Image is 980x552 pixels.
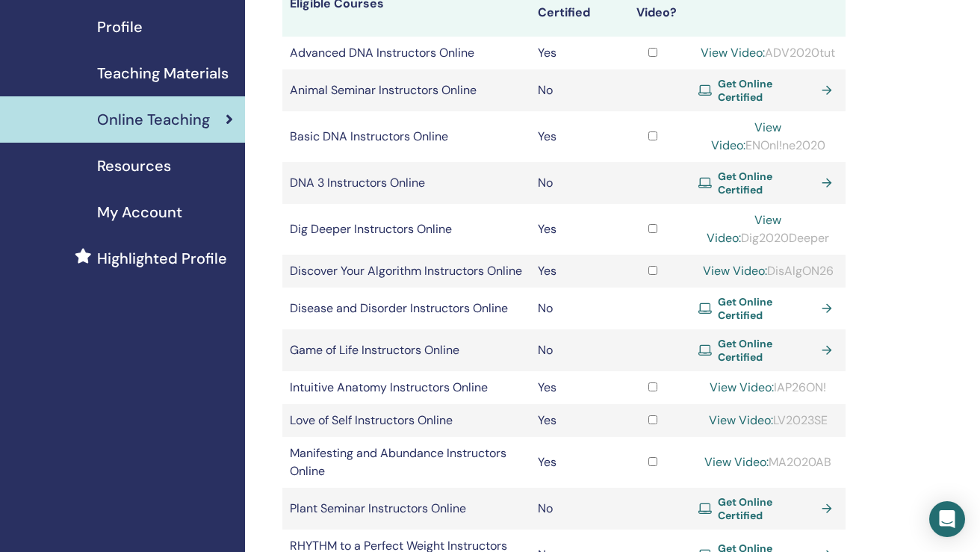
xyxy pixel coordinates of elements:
td: Yes [530,204,614,255]
td: Animal Seminar Instructors Online [282,69,530,111]
td: Love of Self Instructors Online [282,404,530,437]
td: Discover Your Algorithm Instructors Online [282,255,530,288]
div: Open Intercom Messenger [929,501,965,537]
span: Get Online Certified [718,337,816,364]
td: No [530,69,614,111]
span: Profile [97,16,143,38]
td: Dig Deeper Instructors Online [282,204,530,255]
td: No [530,329,614,371]
td: Disease and Disorder Instructors Online [282,288,530,329]
td: Manifesting and Abundance Instructors Online [282,437,530,488]
td: DNA 3 Instructors Online [282,162,530,204]
td: Yes [530,371,614,404]
span: Get Online Certified [718,295,816,322]
a: Get Online Certified [698,170,838,196]
span: Resources [97,155,171,177]
span: Online Teaching [97,108,210,131]
a: View Video: [710,379,774,395]
a: Get Online Certified [698,77,838,104]
a: Get Online Certified [698,495,838,522]
span: My Account [97,201,182,223]
span: Get Online Certified [718,495,816,522]
div: ENOnl!ne2020 [698,119,838,155]
a: Get Online Certified [698,337,838,364]
a: View Video: [704,454,769,470]
a: View Video: [707,212,781,246]
div: DisAlgON26 [698,262,838,280]
td: Basic DNA Instructors Online [282,111,530,162]
span: Teaching Materials [97,62,229,84]
a: View Video: [701,45,765,61]
td: Yes [530,404,614,437]
a: View Video: [711,120,782,153]
td: No [530,488,614,530]
a: View Video: [703,263,767,279]
span: Get Online Certified [718,170,816,196]
div: LV2023SE [698,412,838,429]
td: Yes [530,37,614,69]
td: Intuitive Anatomy Instructors Online [282,371,530,404]
td: Advanced DNA Instructors Online [282,37,530,69]
td: Plant Seminar Instructors Online [282,488,530,530]
div: ADV2020tut [698,44,838,62]
div: IAP26ON! [698,379,838,397]
div: MA2020AB [698,453,838,471]
td: No [530,162,614,204]
td: No [530,288,614,329]
div: Dig2020Deeper [698,211,838,247]
a: View Video: [709,412,773,428]
span: Get Online Certified [718,77,816,104]
td: Yes [530,255,614,288]
span: Highlighted Profile [97,247,227,270]
td: Yes [530,111,614,162]
td: Yes [530,437,614,488]
td: Game of Life Instructors Online [282,329,530,371]
a: Get Online Certified [698,295,838,322]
